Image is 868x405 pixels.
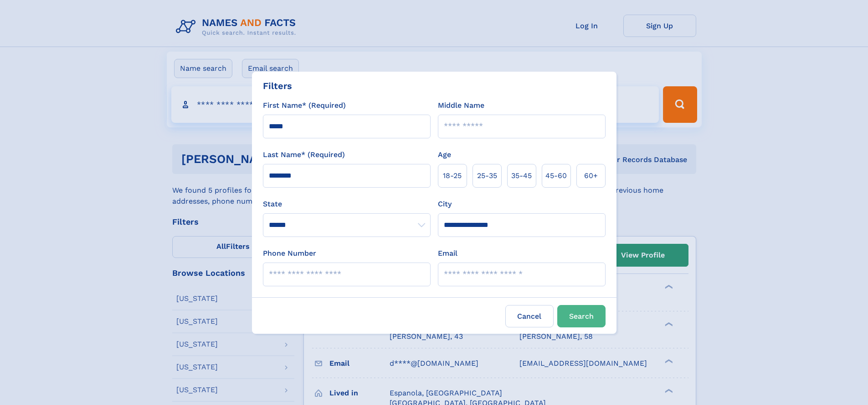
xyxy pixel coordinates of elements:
label: Middle Name [438,100,484,111]
label: City [438,199,452,210]
label: Age [438,149,451,160]
div: Filters [263,79,292,93]
label: Email [438,248,457,259]
span: 35‑45 [511,170,532,181]
span: 18‑25 [443,170,462,181]
label: Last Name* (Required) [263,149,345,160]
label: Cancel [505,305,554,327]
span: 60+ [584,170,598,181]
label: Phone Number [263,248,316,259]
span: 25‑35 [477,170,497,181]
button: Search [557,305,606,327]
label: State [263,199,431,210]
label: First Name* (Required) [263,100,346,111]
span: 45‑60 [545,170,567,181]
